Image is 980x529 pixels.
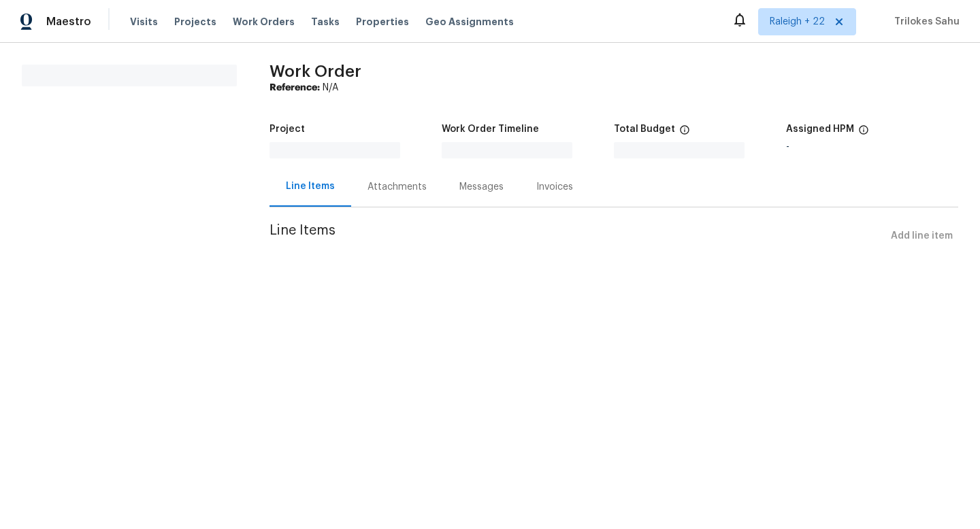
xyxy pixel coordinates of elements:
[269,83,320,92] b: Reference:
[536,180,573,194] div: Invoices
[679,124,690,142] span: The total cost of line items that have been proposed by Opendoor. This sum includes line items th...
[614,124,675,134] h5: Total Budget
[269,63,361,80] span: Work Order
[889,15,960,29] span: Trilokes Sahu
[174,15,216,29] span: Projects
[269,124,305,134] h5: Project
[356,15,409,29] span: Properties
[269,224,885,249] span: Line Items
[459,180,504,194] div: Messages
[269,81,958,95] div: N/A
[442,124,539,134] h5: Work Order Timeline
[130,15,158,29] span: Visits
[858,124,869,142] span: The hpm assigned to this work order.
[770,15,825,29] span: Raleigh + 22
[233,15,295,29] span: Work Orders
[286,180,335,193] div: Line Items
[367,180,427,194] div: Attachments
[786,124,854,134] h5: Assigned HPM
[311,17,340,27] span: Tasks
[786,142,958,152] div: -
[425,15,514,29] span: Geo Assignments
[46,15,91,29] span: Maestro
